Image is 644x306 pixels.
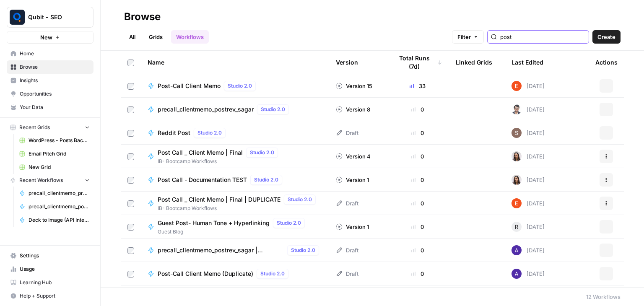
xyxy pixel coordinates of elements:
[158,195,280,204] span: Post Call _ Client Memo | Final | DUPLICATE
[124,30,140,44] a: All
[29,216,90,224] span: Deck to Image (API Integration)
[148,148,322,165] a: Post Call _ Client Memo | FinalStudio 2.0IB- Bootcamp Workflows
[7,60,93,74] a: Browse
[7,7,93,28] button: Workspace: Qubit - SEO
[393,82,442,90] div: 33
[336,51,358,74] div: Version
[16,213,93,227] a: Deck to Image (API Integration)
[158,82,221,90] span: Post-Call Client Memo
[20,90,90,98] span: Opportunities
[586,293,621,301] div: 12 Workflows
[512,151,545,161] div: [DATE]
[148,245,322,255] a: precall_clientmemo_postrev_sagar | DUPLICATEStudio 2.0
[336,152,371,161] div: Version 4
[7,101,93,114] a: Your Data
[158,246,284,254] span: precall_clientmemo_postrev_sagar | DUPLICATE
[512,81,545,91] div: [DATE]
[393,51,442,74] div: Total Runs (7d)
[171,30,209,44] a: Workflows
[500,33,585,41] input: Search
[158,270,253,278] span: Post-Call Client Memo (Duplicate)
[336,176,369,184] div: Version 1
[592,30,621,44] button: Create
[512,128,522,138] img: r1t4d3bf2vn6qf7wuwurvsp061ux
[452,30,484,44] button: Filter
[124,10,161,23] div: Browse
[10,10,25,25] img: Qubit - SEO Logo
[515,223,518,231] span: R
[7,174,93,187] button: Recent Workflows
[148,269,322,279] a: Post-Call Client Memo (Duplicate)Studio 2.0
[336,270,358,278] div: Draft
[19,176,63,184] span: Recent Workflows
[197,129,222,137] span: Studio 2.0
[393,223,442,231] div: 0
[19,124,50,131] span: Recent Grids
[148,194,322,212] a: Post Call _ Client Memo | Final | DUPLICATEStudio 2.0IB- Bootcamp Workflows
[393,270,442,278] div: 0
[250,149,274,156] span: Studio 2.0
[393,246,442,254] div: 0
[158,129,190,137] span: Reddit Post
[158,158,281,165] span: IB- Bootcamp Workflows
[148,218,322,236] a: Guest Post- Human Tone + HyperlinkingStudio 2.0Guest Blog
[158,148,243,157] span: Post Call _ Client Memo | Final
[512,245,545,255] div: [DATE]
[40,33,52,41] span: New
[336,246,358,254] div: Draft
[7,87,93,101] a: Opportunities
[512,269,545,279] div: [DATE]
[16,134,93,147] a: WordPress - Posts Backup
[512,51,543,74] div: Last Edited
[20,279,90,286] span: Learning Hub
[254,176,278,184] span: Studio 2.0
[512,104,522,114] img: 35tz4koyam3fgiezpr65b8du18d9
[29,203,90,210] span: precall_clientmemo_postrev_sagar
[456,51,492,74] div: Linked Grids
[20,50,90,57] span: Home
[336,129,358,137] div: Draft
[20,292,90,300] span: Help + Support
[512,198,545,208] div: [DATE]
[393,176,442,184] div: 0
[158,205,319,212] span: IB- Bootcamp Workflows
[393,129,442,137] div: 0
[336,223,369,231] div: Version 1
[28,13,79,21] span: Qubit - SEO
[336,199,358,207] div: Draft
[277,219,301,227] span: Studio 2.0
[512,222,545,232] div: [DATE]
[512,245,522,255] img: 9k00065gwucofwnqynuc2ggvah40
[29,189,90,197] span: precall_clientmemo_prerevenue_sagar
[29,137,90,144] span: WordPress - Posts Backup
[512,151,522,161] img: 141n3bijxpn8h033wqhh0520kuqr
[7,74,93,87] a: Insights
[288,196,312,203] span: Studio 2.0
[20,252,90,259] span: Settings
[148,128,322,138] a: Reddit PostStudio 2.0
[336,105,370,114] div: Version 8
[7,31,93,44] button: New
[7,262,93,276] a: Usage
[336,82,372,90] div: Version 15
[7,47,93,60] a: Home
[393,152,442,161] div: 0
[512,128,545,138] div: [DATE]
[260,270,285,277] span: Studio 2.0
[7,276,93,289] a: Learning Hub
[158,228,308,236] span: Guest Blog
[393,105,442,114] div: 0
[7,249,93,262] a: Settings
[7,121,93,134] button: Recent Grids
[16,200,93,213] a: precall_clientmemo_postrev_sagar
[148,51,322,74] div: Name
[16,187,93,200] a: precall_clientmemo_prerevenue_sagar
[512,81,522,91] img: ajf8yqgops6ssyjpn8789yzw4nvp
[158,105,254,114] span: precall_clientmemo_postrev_sagar
[597,33,615,41] span: Create
[228,82,252,90] span: Studio 2.0
[457,33,471,41] span: Filter
[148,81,322,91] a: Post-Call Client MemoStudio 2.0
[29,150,90,158] span: Email Pitch Grid
[512,198,522,208] img: ajf8yqgops6ssyjpn8789yzw4nvp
